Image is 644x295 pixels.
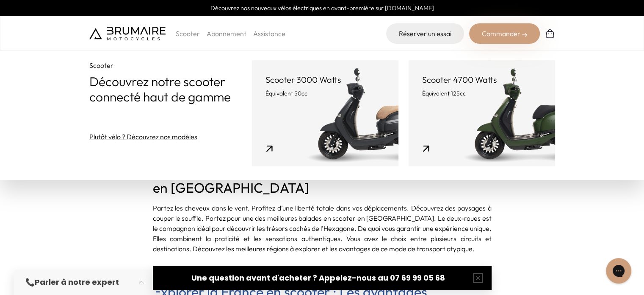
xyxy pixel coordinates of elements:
h2: Les meilleures balades en scooter à découvrir partout en [GEOGRAPHIC_DATA] [153,163,492,196]
p: Équivalent 125cc [422,89,542,98]
a: Scooter 4700 Watts Équivalent 125cc [409,60,555,166]
img: Panier [545,28,555,39]
p: Partez les cheveux dans le vent. Profitez d’une liberté totale dans vos déplacements. Découvrez d... [153,203,492,254]
img: right-arrow-2.png [522,32,527,37]
p: Scooter [89,60,252,70]
a: Abonnement [207,29,246,38]
iframe: Gorgias live chat messenger [602,255,636,287]
p: Scooter [176,28,200,39]
a: Scooter 3000 Watts Équivalent 50cc [252,60,398,166]
a: Plutôt vélo ? Découvrez nos modèles [89,132,197,142]
img: Brumaire Motocycles [89,27,166,40]
div: Commander [469,23,540,44]
p: Scooter 4700 Watts [422,74,542,86]
a: Réserver un essai [386,23,464,44]
p: Scooter 3000 Watts [265,74,385,86]
p: Équivalent 50cc [265,89,385,98]
p: Découvrez notre scooter connecté haut de gamme [89,74,252,104]
a: Assistance [253,29,285,38]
